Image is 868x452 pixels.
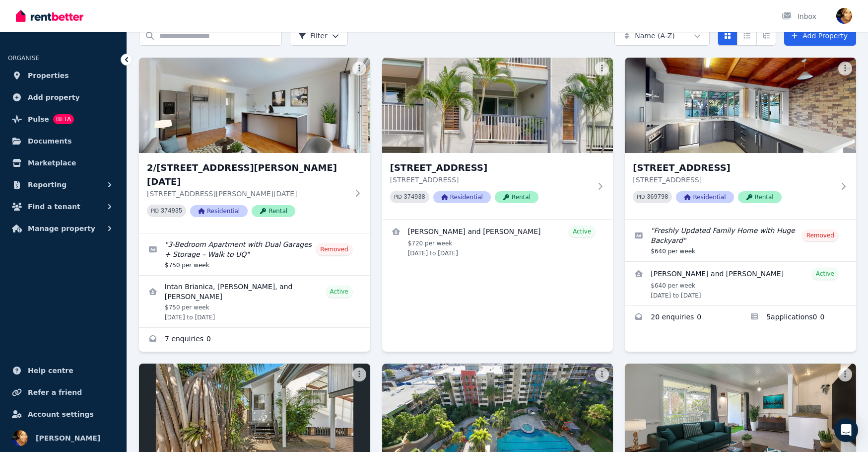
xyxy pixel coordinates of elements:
small: PID [394,194,402,200]
a: Account settings [8,404,119,424]
span: [PERSON_NAME] [36,432,100,444]
a: Add Property [784,26,856,46]
span: Rental [738,191,782,203]
a: View details for Jack Lewis and Emily Andrews [625,262,856,305]
a: Properties [8,66,119,85]
a: 2/179 Sir Fred Schonell Dr, St Lucia2/[STREET_ADDRESS][PERSON_NAME] [DATE][STREET_ADDRESS][PERSON... [139,58,370,233]
img: Lauren Epps [836,8,852,24]
span: Pulse [28,113,49,125]
p: [STREET_ADDRESS] [633,175,834,185]
button: Reporting [8,175,119,195]
button: Compact list view [737,26,757,46]
span: BETA [53,114,74,124]
small: PID [637,194,645,200]
button: More options [595,368,609,381]
p: [STREET_ADDRESS] [390,175,592,185]
img: Lauren Epps [12,430,28,446]
h3: [STREET_ADDRESS] [390,161,592,175]
button: Find a tenant [8,197,119,217]
a: Marketplace [8,153,119,173]
button: More options [352,368,366,381]
span: Account settings [28,408,94,420]
span: Residential [190,205,248,217]
span: Find a tenant [28,201,80,213]
button: More options [838,368,852,381]
a: Enquiries for 31 Sirus St, Eagleby [625,306,740,330]
code: 374935 [161,208,182,215]
img: 5/38 Collingwood St, Paddington [382,58,613,153]
a: Help centre [8,361,119,380]
a: Applications for 31 Sirus St, Eagleby [740,306,856,330]
a: Refer a friend [8,382,119,402]
span: Reporting [28,179,67,191]
span: Name (A-Z) [635,31,675,41]
h3: 2/[STREET_ADDRESS][PERSON_NAME] [DATE] [147,161,348,189]
a: Documents [8,131,119,151]
span: Marketplace [28,157,76,169]
a: View details for Intan Brianica, Silu Di, and Mazaya Azelia [139,276,370,327]
span: Documents [28,135,72,147]
a: Edit listing: 3-Bedroom Apartment with Dual Garages + Storage – Walk to UQ [139,233,370,275]
div: View options [718,26,776,46]
span: Manage property [28,223,95,234]
button: More options [838,62,852,75]
img: 2/179 Sir Fred Schonell Dr, St Lucia [139,58,370,153]
a: Add property [8,87,119,107]
a: 31 Sirus St, Eagleby[STREET_ADDRESS][STREET_ADDRESS]PID 369798ResidentialRental [625,58,856,219]
span: ORGANISE [8,55,39,62]
span: Add property [28,91,80,103]
button: Manage property [8,219,119,238]
span: Rental [495,191,538,203]
a: View details for Anthony Kleidon and Scott Robson [382,220,613,263]
a: Edit listing: Freshly Updated Family Home with Huge Backyard [625,220,856,261]
button: Expanded list view [756,26,776,46]
small: PID [151,208,159,214]
button: Filter [290,26,348,46]
code: 369798 [647,194,668,201]
span: Refer a friend [28,386,82,398]
span: Help centre [28,365,73,377]
img: 31 Sirus St, Eagleby [625,58,856,153]
div: Open Intercom Messenger [834,418,858,442]
code: 374938 [404,194,425,201]
button: Card view [718,26,737,46]
img: RentBetter [16,8,83,23]
span: Residential [676,191,734,203]
a: PulseBETA [8,109,119,129]
span: Properties [28,70,69,81]
span: Residential [433,191,491,203]
p: [STREET_ADDRESS][PERSON_NAME][DATE] [147,189,348,199]
a: 5/38 Collingwood St, Paddington[STREET_ADDRESS][STREET_ADDRESS]PID 374938ResidentialRental [382,58,613,219]
h3: [STREET_ADDRESS] [633,161,834,175]
a: Enquiries for 2/179 Sir Fred Schonell Dr, St Lucia [139,328,370,352]
span: Rental [252,205,295,217]
button: Name (A-Z) [614,26,710,46]
button: More options [595,62,609,75]
div: Inbox [782,11,816,21]
span: Filter [298,31,328,41]
button: More options [352,62,366,75]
